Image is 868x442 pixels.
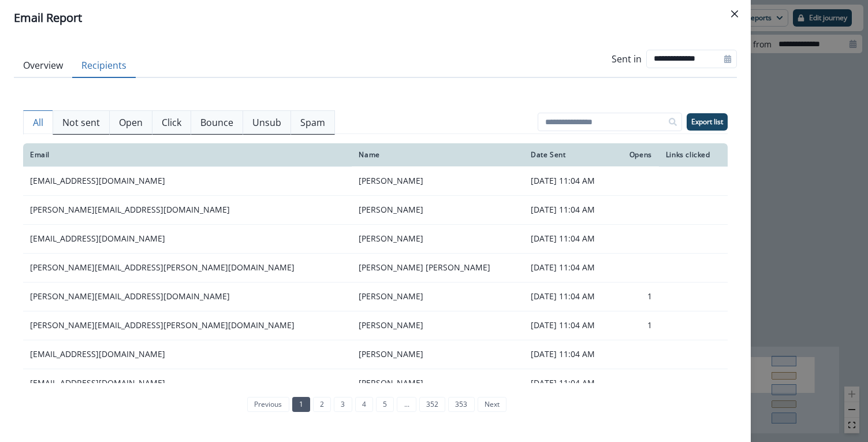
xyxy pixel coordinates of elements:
[725,5,744,23] button: Close
[119,116,143,129] p: Open
[14,9,737,27] div: Email Report
[531,377,609,389] p: [DATE] 11:04 AM
[244,397,506,412] ul: Pagination
[30,150,345,159] div: Email
[355,397,373,412] a: Page 4
[612,52,642,66] p: Sent in
[313,397,331,412] a: Page 2
[531,204,609,216] p: [DATE] 11:04 AM
[478,397,506,412] a: Next page
[352,224,524,253] td: [PERSON_NAME]
[23,224,352,253] td: [EMAIL_ADDRESS][DOMAIN_NAME]
[666,150,721,159] div: Links clicked
[352,311,524,340] td: [PERSON_NAME]
[352,195,524,224] td: [PERSON_NAME]
[531,175,609,187] p: [DATE] 11:04 AM
[33,116,43,129] p: All
[623,150,651,159] div: Opens
[691,118,723,126] p: Export list
[531,320,609,331] p: [DATE] 11:04 AM
[419,397,445,412] a: Page 352
[62,116,100,129] p: Not sent
[252,116,281,129] p: Unsub
[616,311,658,340] td: 1
[23,369,352,398] td: [EMAIL_ADDRESS][DOMAIN_NAME]
[352,166,524,195] td: [PERSON_NAME]
[531,348,609,360] p: [DATE] 11:04 AM
[448,397,474,412] a: Page 353
[352,369,524,398] td: [PERSON_NAME]
[531,150,609,159] div: Date Sent
[23,311,352,340] td: [PERSON_NAME][EMAIL_ADDRESS][PERSON_NAME][DOMAIN_NAME]
[397,397,416,412] a: Jump forward
[23,340,352,369] td: [EMAIL_ADDRESS][DOMAIN_NAME]
[300,116,325,129] p: Spam
[616,282,658,311] td: 1
[352,340,524,369] td: [PERSON_NAME]
[14,54,72,78] button: Overview
[200,116,233,129] p: Bounce
[23,282,352,311] td: [PERSON_NAME][EMAIL_ADDRESS][DOMAIN_NAME]
[531,262,609,273] p: [DATE] 11:04 AM
[162,116,181,129] p: Click
[334,397,352,412] a: Page 3
[352,282,524,311] td: [PERSON_NAME]
[292,397,310,412] a: Page 1 is your current page
[531,291,609,302] p: [DATE] 11:04 AM
[23,166,352,195] td: [EMAIL_ADDRESS][DOMAIN_NAME]
[352,253,524,282] td: [PERSON_NAME] [PERSON_NAME]
[23,253,352,282] td: [PERSON_NAME][EMAIL_ADDRESS][PERSON_NAME][DOMAIN_NAME]
[687,113,728,131] button: Export list
[531,233,609,244] p: [DATE] 11:04 AM
[359,150,517,159] div: Name
[376,397,394,412] a: Page 5
[72,54,136,78] button: Recipients
[23,195,352,224] td: [PERSON_NAME][EMAIL_ADDRESS][DOMAIN_NAME]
